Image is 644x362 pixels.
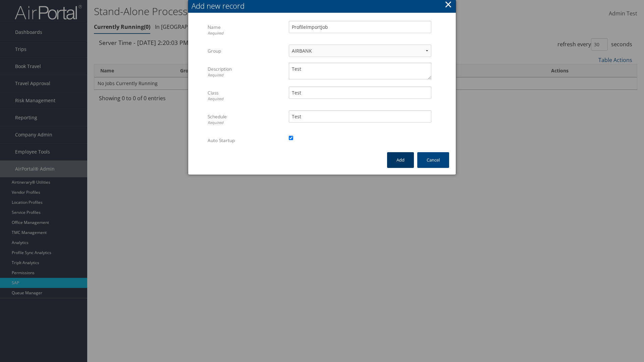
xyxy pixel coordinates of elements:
[208,110,284,129] label: Schedule
[208,63,284,81] label: Description
[208,96,284,102] div: Required
[208,120,284,126] div: Required
[208,72,284,78] div: Required
[208,86,284,105] label: Class
[208,31,284,36] div: Required
[208,45,284,57] label: Group
[387,152,414,168] button: Add
[208,21,284,39] label: Name
[208,134,284,147] label: Auto Startup
[192,1,456,11] div: Add new record
[417,152,449,168] button: Cancel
